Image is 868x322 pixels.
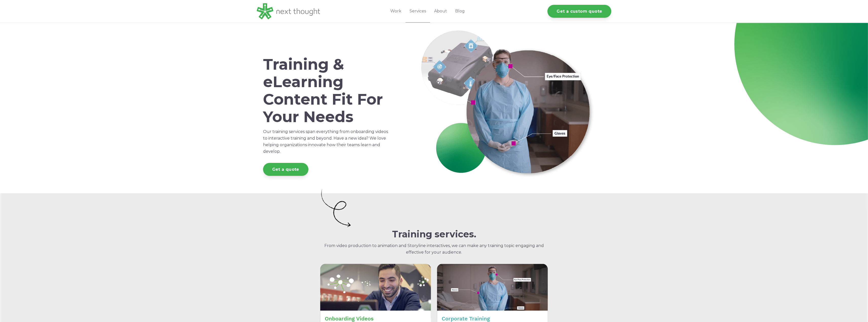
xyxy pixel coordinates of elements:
img: Services [421,30,599,181]
a: Get a quote [263,163,308,176]
img: Artboard 16 copy [320,187,352,229]
span: Training & eLearning Content Fit For Your Needs [263,55,383,126]
a: Get a custom quote [547,5,611,18]
span: From video production to animation and Storyline interactives, we can make any training topic eng... [324,243,544,255]
span: Our training services span everything from onboarding videos to interactive training and beyond. ... [263,129,388,154]
h2: Training services. [320,229,548,239]
img: LG - NextThought Logo [257,3,320,19]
